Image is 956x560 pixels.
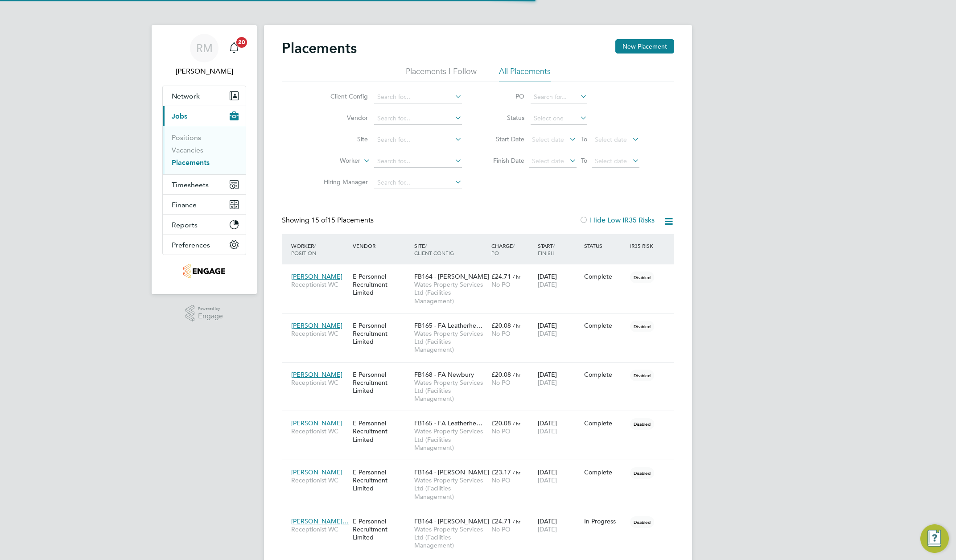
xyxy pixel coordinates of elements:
[538,427,557,435] span: [DATE]
[531,112,587,125] input: Select one
[317,135,368,143] label: Site
[630,467,654,479] span: Disabled
[491,371,511,379] span: £20.08
[291,525,348,533] span: Receptionist WC
[491,517,511,525] span: £24.71
[291,419,342,427] span: [PERSON_NAME]
[630,418,654,430] span: Disabled
[484,92,524,100] label: PO
[578,133,590,145] span: To
[291,476,348,484] span: Receptionist WC
[582,238,628,254] div: Status
[350,513,412,546] div: E Personnel Recruitment Limited
[536,366,582,391] div: [DATE]
[630,516,654,528] span: Disabled
[163,175,246,194] button: Timesheets
[484,156,524,165] label: Finish Date
[291,379,348,387] span: Receptionist WC
[163,235,246,255] button: Preferences
[289,238,350,261] div: Worker
[628,238,659,254] div: IR35 Risk
[513,518,520,525] span: / hr
[172,133,201,142] a: Positions
[163,106,246,126] button: Jobs
[185,305,223,322] a: Powered byEngage
[291,280,348,288] span: Receptionist WC
[414,272,489,280] span: FB164 - [PERSON_NAME]
[536,464,582,489] div: [DATE]
[584,468,626,476] div: Complete
[536,238,582,261] div: Start
[491,525,511,533] span: No PO
[491,280,511,288] span: No PO
[491,468,511,476] span: £23.17
[630,272,654,283] span: Disabled
[172,112,187,120] span: Jobs
[163,86,246,106] button: Network
[414,427,487,452] span: Wates Property Services Ltd (Facilities Management)
[595,136,627,144] span: Select date
[374,177,462,189] input: Search for...
[538,525,557,533] span: [DATE]
[536,268,582,293] div: [DATE]
[406,66,477,82] li: Placements I Follow
[291,427,348,435] span: Receptionist WC
[162,34,246,77] a: RM[PERSON_NAME]
[615,39,674,54] button: New Placement
[317,92,368,100] label: Client Config
[289,463,674,471] a: [PERSON_NAME]Receptionist WCE Personnel Recruitment LimitedFB164 - [PERSON_NAME]Wates Property Se...
[309,156,360,165] label: Worker
[491,476,511,484] span: No PO
[414,242,454,256] span: / Client Config
[350,268,412,301] div: E Personnel Recruitment Limited
[350,317,412,350] div: E Personnel Recruitment Limited
[414,379,487,403] span: Wates Property Services Ltd (Facilities Management)
[579,216,655,225] label: Hide Low IR35 Risks
[162,264,246,278] a: Go to home page
[374,155,462,168] input: Search for...
[491,242,515,256] span: / PO
[513,420,520,427] span: / hr
[196,42,213,54] span: RM
[513,469,520,476] span: / hr
[291,272,342,280] span: [PERSON_NAME]
[282,216,375,225] div: Showing
[630,321,654,332] span: Disabled
[491,427,511,435] span: No PO
[538,329,557,338] span: [DATE]
[163,215,246,235] button: Reports
[414,321,482,329] span: FB165 - FA Leatherhe…
[513,371,520,378] span: / hr
[499,66,551,82] li: All Placements
[350,238,412,254] div: Vendor
[172,241,210,249] span: Preferences
[489,238,536,261] div: Charge
[538,242,555,256] span: / Finish
[412,238,489,261] div: Site
[414,419,482,427] span: FB165 - FA Leatherhe…
[291,242,316,256] span: / Position
[491,379,511,387] span: No PO
[289,268,674,275] a: [PERSON_NAME]Receptionist WCE Personnel Recruitment LimitedFB164 - [PERSON_NAME]Wates Property Se...
[291,371,342,379] span: [PERSON_NAME]
[630,370,654,381] span: Disabled
[536,415,582,440] div: [DATE]
[163,195,246,214] button: Finance
[289,317,674,324] a: [PERSON_NAME]Receptionist WCE Personnel Recruitment LimitedFB165 - FA Leatherhe…Wates Property Se...
[584,272,626,280] div: Complete
[289,414,674,422] a: [PERSON_NAME]Receptionist WCE Personnel Recruitment LimitedFB165 - FA Leatherhe…Wates Property Se...
[414,517,489,525] span: FB164 - [PERSON_NAME]
[291,321,342,329] span: [PERSON_NAME]
[183,264,225,278] img: e-personnel-logo-retina.png
[491,321,511,329] span: £20.08
[584,419,626,427] div: Complete
[414,371,474,379] span: FB168 - FA Newbury
[198,305,223,313] span: Powered by
[584,321,626,329] div: Complete
[163,126,246,174] div: Jobs
[350,464,412,497] div: E Personnel Recruitment Limited
[538,476,557,484] span: [DATE]
[536,513,582,538] div: [DATE]
[172,181,209,189] span: Timesheets
[578,155,590,166] span: To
